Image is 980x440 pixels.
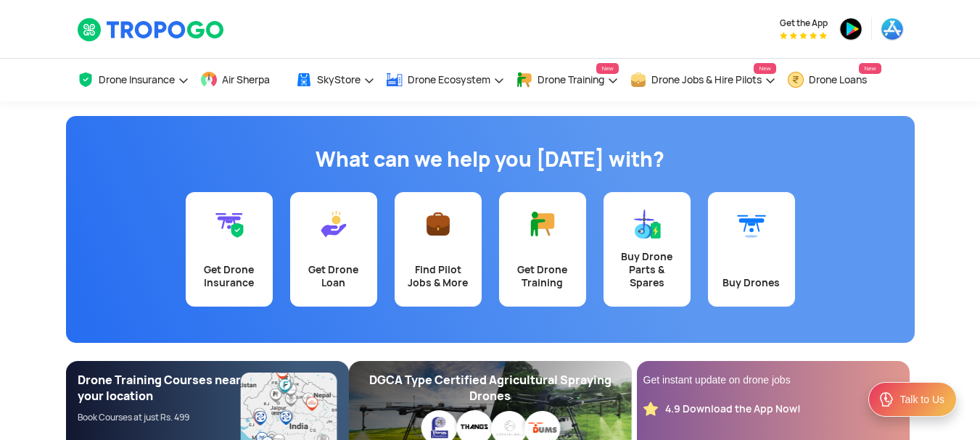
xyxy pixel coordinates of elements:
div: Get Drone Insurance [194,263,264,289]
div: Buy Drone Parts & Spares [612,250,682,289]
div: Book Courses at just Rs. 499 [78,412,242,423]
a: SkyStore [295,59,375,101]
h1: What can we help you [DATE] with? [77,145,904,174]
a: Air Sherpa [200,59,284,101]
span: Get the App [780,17,828,29]
a: Get Drone Insurance [186,192,273,307]
a: Buy Drone Parts & Spares [604,192,691,307]
div: Talk to Us [900,392,944,407]
img: App Raking [780,32,827,39]
a: Drone Insurance [77,59,189,101]
span: Drone Jobs & Hire Pilots [651,74,762,86]
a: Buy Drones [708,192,795,307]
img: Find Pilot Jobs & More [424,209,453,238]
img: Get Drone Training [528,209,557,238]
div: Find Pilot Jobs & More [403,263,473,289]
span: Drone Training [538,74,604,86]
div: Drone Training Courses near your location [78,373,242,404]
a: Get Drone Training [499,192,586,307]
img: TropoGo Logo [77,17,226,42]
a: Drone Ecosystem [386,59,505,101]
img: Get Drone Insurance [215,209,244,238]
a: Drone TrainingNew [516,59,619,101]
span: Air Sherpa [222,74,270,86]
div: Buy Drones [717,276,786,289]
span: Drone Loans [809,74,867,86]
div: Get Drone Training [508,263,577,289]
span: New [596,63,618,74]
img: playstore [839,17,862,41]
span: New [754,63,775,74]
div: DGCA Type Certified Agricultural Spraying Drones [361,373,620,404]
img: star_rating [643,402,658,416]
a: Get Drone Loan [290,192,377,307]
a: Drone LoansNew [787,59,881,101]
img: Buy Drone Parts & Spares [633,209,662,238]
img: appstore [881,17,904,41]
span: Drone Insurance [99,74,175,86]
img: Get Drone Loan [319,209,348,238]
img: Buy Drones [737,209,766,238]
div: 4.9 Download the App Now! [665,402,801,416]
span: Drone Ecosystem [408,74,490,86]
a: Drone Jobs & Hire PilotsNew [630,59,776,101]
img: ic_Support.svg [878,391,895,408]
a: Find Pilot Jobs & More [395,192,482,307]
span: SkyStore [317,74,361,86]
div: Get Drone Loan [299,263,368,289]
div: Get instant update on drone jobs [643,373,903,387]
span: New [859,63,881,74]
